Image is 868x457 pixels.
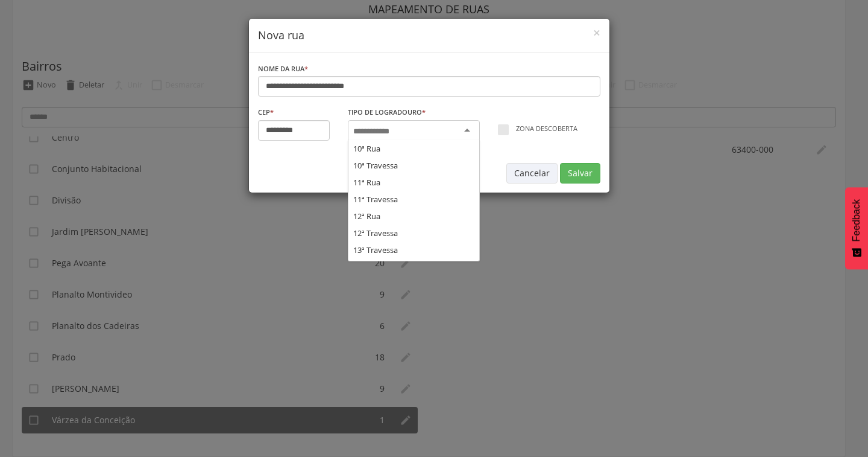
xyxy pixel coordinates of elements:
div: 12ª Travessa [348,225,479,241]
h4: Nova rua [258,28,600,43]
span: Feedback [851,199,862,241]
div: 13ª Travessa [348,241,479,258]
span: × [593,24,600,41]
button: Cancelar [506,163,558,184]
label: Tipo de Logradouro [348,107,426,117]
div: 12ª Rua [348,208,479,225]
label: Zona descoberta [498,124,600,134]
label: CEP [258,107,274,117]
button: Salvar [560,163,600,184]
div: 10ª Travessa [348,157,479,174]
button: Close [593,27,600,39]
div: 14ª Travessa [348,258,479,275]
div: 10ª Rua [348,140,479,157]
div: 11ª Travessa [348,191,479,208]
label: Nome da rua [258,64,308,74]
button: Feedback - Mostrar pesquisa [845,187,868,269]
div: 11ª Rua [348,174,479,191]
